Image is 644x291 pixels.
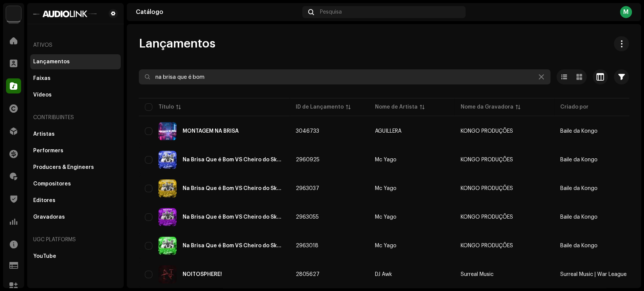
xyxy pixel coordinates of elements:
[33,131,55,137] div: Artistas
[375,103,418,111] div: Nome de Artista
[30,143,121,158] re-m-nav-item: Performers
[139,36,215,51] span: Lançamentos
[560,214,598,220] span: Baile da Kongo
[33,9,97,18] img: 1601779f-85bc-4fc7-87b8-abcd1ae7544a
[375,157,397,162] div: Mc Yago
[30,160,121,175] re-m-nav-item: Producers & Engineers
[30,127,121,142] re-m-nav-item: Artistas
[461,272,493,277] span: Surreal Music
[183,243,284,248] div: Na Brisa Que é Bom VS Cheiro do Skunk (Speed)
[158,237,177,255] img: a4c339f0-ccb4-4014-b234-24ea250496fa
[33,214,65,220] div: Gravadoras
[30,36,121,54] re-a-nav-header: Ativos
[6,6,21,21] img: 730b9dfe-18b5-4111-b483-f30b0c182d82
[375,243,397,248] div: Mc Yago
[30,231,121,249] re-a-nav-header: UGC Platforms
[30,249,121,264] re-m-nav-item: YouTube
[183,157,284,162] div: Na Brisa Que é Bom VS Cheiro do Skunk (Remix Slowed)
[33,148,63,154] div: Performers
[560,272,627,277] span: Surreal Music | War League
[30,193,121,208] re-m-nav-item: Editores
[296,186,319,191] span: 2963037
[33,198,55,204] div: Editores
[158,103,174,111] div: Título
[183,129,239,134] div: MONTAGEM NA BRISA
[461,129,513,134] span: KONGO PRODUÇÕES
[296,214,319,220] span: 2963055
[620,6,632,18] div: M
[461,103,513,111] div: Nome da Gravadora
[461,214,513,220] span: KONGO PRODUÇÕES
[158,151,177,169] img: 82eaa56d-d745-4361-a7dd-012427a90406
[375,129,401,134] div: AGUILLERA
[296,103,344,111] div: ID de Lançamento
[30,71,121,86] re-m-nav-item: Faixas
[560,129,598,134] span: Baile da Kongo
[158,179,177,198] img: ba5d5fcb-c0c3-408f-a7dc-6828163c3568
[139,69,550,84] input: Pesquisa
[461,243,513,248] span: KONGO PRODUÇÕES
[375,129,449,134] span: AGUILLERA
[375,186,397,191] div: Mc Yago
[296,243,318,248] span: 2963018
[30,176,121,191] re-m-nav-item: Compositores
[375,272,392,277] div: DJ Awk
[461,157,513,162] span: KONGO PRODUÇÕES
[33,75,51,81] div: Faixas
[461,186,513,191] span: KONGO PRODUÇÕES
[375,157,449,162] span: Mc Yago
[560,243,598,248] span: Baile da Kongo
[33,59,70,65] div: Lançamentos
[375,272,449,277] span: DJ Awk
[296,272,320,277] span: 2805627
[33,92,52,98] div: Vídeos
[158,122,177,140] img: 8b9fa4f5-f82b-4246-9076-14b7a5a2d3cb
[375,214,397,220] div: Mc Yago
[296,157,320,162] span: 2960925
[375,243,449,248] span: Mc Yago
[320,9,342,15] span: Pesquisa
[30,109,121,127] re-a-nav-header: Contribuintes
[30,54,121,69] re-m-nav-item: Lançamentos
[296,129,319,134] span: 3046733
[33,181,71,187] div: Compositores
[375,186,449,191] span: Mc Yago
[30,210,121,225] re-m-nav-item: Gravadoras
[30,87,121,103] re-m-nav-item: Vídeos
[183,214,284,220] div: Na Brisa Que é Bom VS Cheiro do Skunk (Very Speed)
[158,265,177,283] img: ecfde4ac-08a7-4aec-ab4c-4fc37993d18f
[183,272,222,277] div: NOITOSPHERE!
[183,186,284,191] div: Na Brisa Que é Bom VS Cheiro do Skunk (Slowed & Reverb)
[560,186,598,191] span: Baile da Kongo
[375,214,449,220] span: Mc Yago
[136,9,299,15] div: Catálogo
[33,164,94,170] div: Producers & Engineers
[33,253,56,259] div: YouTube
[158,208,177,226] img: 214c972e-4dba-49b7-b592-6c3eae1d67cc
[560,157,598,162] span: Baile da Kongo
